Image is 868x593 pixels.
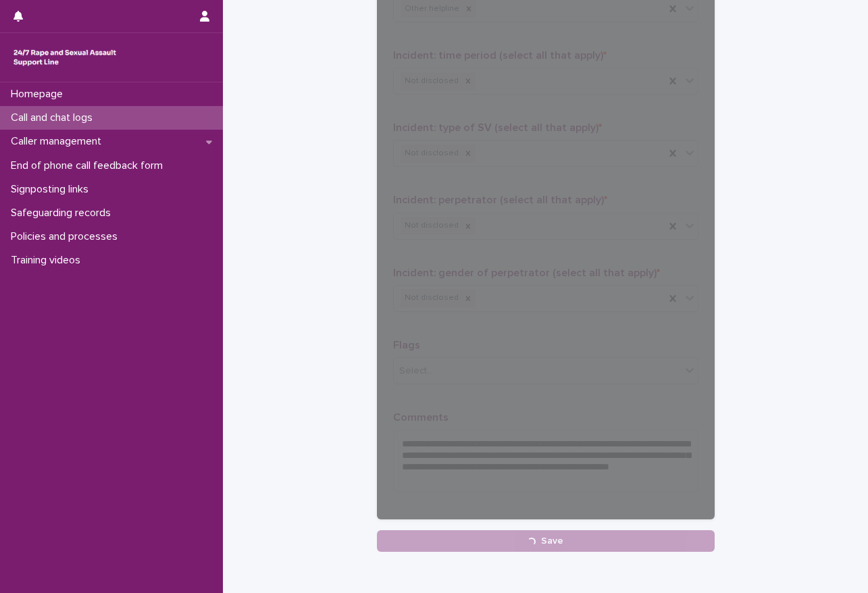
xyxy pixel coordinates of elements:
[541,536,563,546] span: Save
[11,44,119,71] img: rhQMoQhaT3yELyF149Cw
[377,530,715,552] button: Save
[5,111,103,124] p: Call and chat logs
[5,135,112,148] p: Caller management
[5,207,122,220] p: Safeguarding records
[5,230,128,243] p: Policies and processes
[5,88,74,101] p: Homepage
[5,254,91,267] p: Training videos
[5,183,99,196] p: Signposting links
[5,159,174,172] p: End of phone call feedback form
